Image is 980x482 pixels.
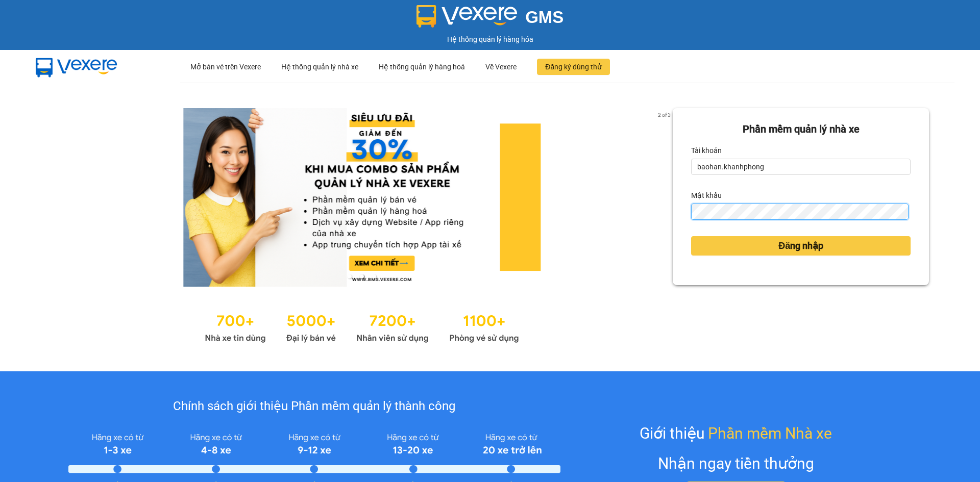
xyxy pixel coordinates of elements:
div: Hệ thống quản lý nhà xe [281,50,358,83]
div: Hệ thống quản lý hàng hoá [379,50,465,83]
img: mbUUG5Q.png [26,50,128,84]
input: Tài khoản [691,159,911,175]
li: slide item 2 [360,274,364,278]
div: Mở bán vé trên Vexere [190,50,261,83]
div: Chính sách giới thiệu Phần mềm quản lý thành công [68,397,560,416]
button: previous slide / item [51,108,65,287]
div: Giới thiệu [640,421,832,445]
div: Phần mềm quản lý nhà xe [691,121,911,137]
img: Statistics.png [205,307,519,346]
div: Hệ thống quản lý hàng hóa [3,34,977,45]
img: logo 2 [416,5,518,28]
div: Về Vexere [485,50,517,83]
span: Phần mềm Nhà xe [708,421,832,445]
label: Mật khẩu [691,187,722,204]
button: Đăng nhập [691,236,911,256]
li: slide item 3 [372,274,376,278]
div: Nhận ngay tiền thưởng [658,451,814,475]
span: Đăng nhập [778,239,823,253]
span: Đăng ký dùng thử [545,61,602,72]
label: Tài khoản [691,142,722,159]
a: GMS [416,15,564,23]
p: 2 of 3 [655,108,673,121]
span: GMS [525,8,563,27]
li: slide item 1 [348,274,352,278]
button: next slide / item [658,108,673,287]
button: Đăng ký dùng thử [537,59,610,75]
input: Mật khẩu [691,204,908,220]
